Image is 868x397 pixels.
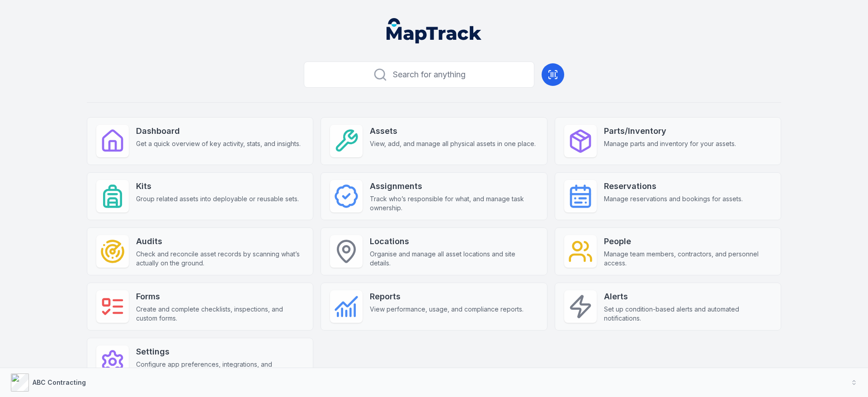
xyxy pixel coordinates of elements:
span: Manage team members, contractors, and personnel access. [604,250,772,268]
span: Check and reconcile asset records by scanning what’s actually on the ground. [136,250,304,268]
strong: Settings [136,345,304,358]
strong: Reports [370,290,524,303]
strong: Parts/Inventory [604,125,736,137]
a: ReportsView performance, usage, and compliance reports. [321,283,547,331]
a: SettingsConfigure app preferences, integrations, and permissions. [87,338,313,386]
span: Get a quick overview of key activity, stats, and insights. [136,139,301,148]
span: Search for anything [393,68,466,81]
strong: Forms [136,290,304,303]
span: Organise and manage all asset locations and site details. [370,250,538,268]
span: Configure app preferences, integrations, and permissions. [136,360,304,378]
span: Manage parts and inventory for your assets. [604,139,736,148]
a: AuditsCheck and reconcile asset records by scanning what’s actually on the ground. [87,227,313,275]
strong: Audits [136,235,304,248]
span: View performance, usage, and compliance reports. [370,305,524,314]
strong: Assets [370,125,536,137]
strong: Assignments [370,180,538,193]
a: ReservationsManage reservations and bookings for assets. [555,172,781,220]
span: Manage reservations and bookings for assets. [604,194,743,203]
strong: ABC Contracting [33,378,86,386]
strong: Alerts [604,290,772,303]
span: Group related assets into deployable or reusable sets. [136,194,299,203]
a: Parts/InventoryManage parts and inventory for your assets. [555,117,781,165]
strong: Kits [136,180,299,193]
a: KitsGroup related assets into deployable or reusable sets. [87,172,313,220]
span: Create and complete checklists, inspections, and custom forms. [136,305,304,323]
a: AssetsView, add, and manage all physical assets in one place. [321,117,547,165]
a: DashboardGet a quick overview of key activity, stats, and insights. [87,117,313,165]
a: FormsCreate and complete checklists, inspections, and custom forms. [87,283,313,331]
a: AssignmentsTrack who’s responsible for what, and manage task ownership. [321,172,547,220]
span: View, add, and manage all physical assets in one place. [370,139,536,148]
strong: Reservations [604,180,743,193]
a: LocationsOrganise and manage all asset locations and site details. [321,227,547,275]
strong: Dashboard [136,125,301,137]
button: Search for anything [304,61,534,88]
span: Set up condition-based alerts and automated notifications. [604,305,772,323]
a: PeopleManage team members, contractors, and personnel access. [555,227,781,275]
a: AlertsSet up condition-based alerts and automated notifications. [555,283,781,331]
strong: People [604,235,772,248]
span: Track who’s responsible for what, and manage task ownership. [370,194,538,213]
nav: Global [372,18,496,43]
strong: Locations [370,235,538,248]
